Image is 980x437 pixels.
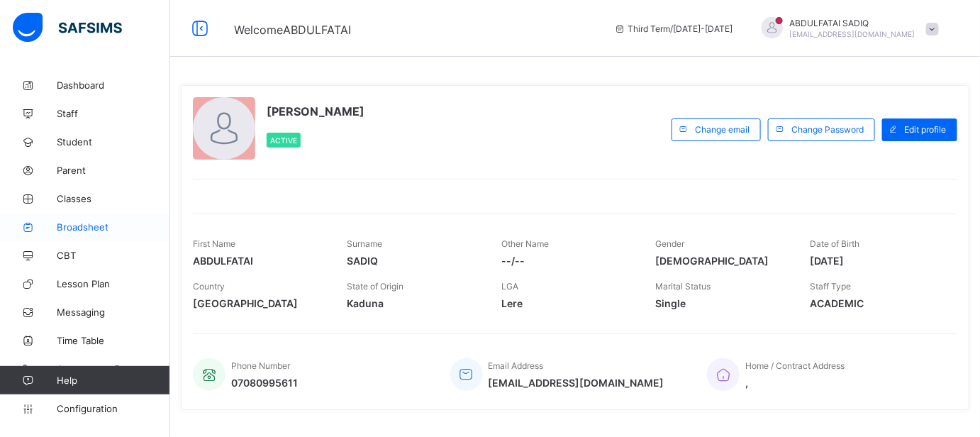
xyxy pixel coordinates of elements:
img: safsims [13,13,122,43]
span: Active [270,136,297,145]
span: Welcome ABDULFATAI [234,23,351,37]
span: Time Table [57,335,170,346]
span: CBT [57,250,170,261]
span: Phone Number [231,360,290,371]
span: Classes [57,193,170,204]
span: session/term information [614,23,733,34]
span: ABDULFATAI [193,255,326,267]
span: Parent [57,165,170,176]
span: Date of Birth [810,238,859,249]
span: Edit profile [905,124,947,135]
span: Student [57,136,170,148]
span: 07080995611 [231,377,298,389]
span: [DEMOGRAPHIC_DATA] [656,255,789,267]
span: Kaduna [347,297,481,309]
span: Home / Contract Address [745,360,845,371]
span: Email Address [489,360,544,371]
span: Messaging [57,306,170,318]
span: Other Name [501,238,549,249]
span: --/-- [501,255,635,267]
span: Surname [347,238,383,249]
span: SADIQ [347,255,481,267]
span: Lesson Plan [57,278,170,289]
span: [PERSON_NAME] [267,104,364,118]
span: Single [656,297,789,309]
span: State of Origin [347,281,404,292]
span: Configuration [57,403,169,414]
span: Lere [501,297,635,309]
span: Change Password [791,124,864,135]
div: ABDULFATAISADIQ [747,17,946,40]
span: Change email [695,124,750,135]
span: Broadsheet [57,221,170,233]
span: Dashboard [57,79,170,91]
span: ABDULFATAI SADIQ [790,18,915,28]
span: , [745,377,845,389]
span: ACADEMIC [810,297,943,309]
span: Staff [57,108,170,119]
span: First Name [193,238,235,249]
span: LGA [501,281,518,292]
span: Help [57,375,169,386]
span: [EMAIL_ADDRESS][DOMAIN_NAME] [790,30,915,38]
span: Staff Type [810,281,851,292]
span: Assessment Format [57,363,170,375]
span: [GEOGRAPHIC_DATA] [193,297,326,309]
span: Gender [656,238,685,249]
span: [DATE] [810,255,943,267]
span: Marital Status [656,281,711,292]
span: Country [193,281,225,292]
span: [EMAIL_ADDRESS][DOMAIN_NAME] [489,377,664,389]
